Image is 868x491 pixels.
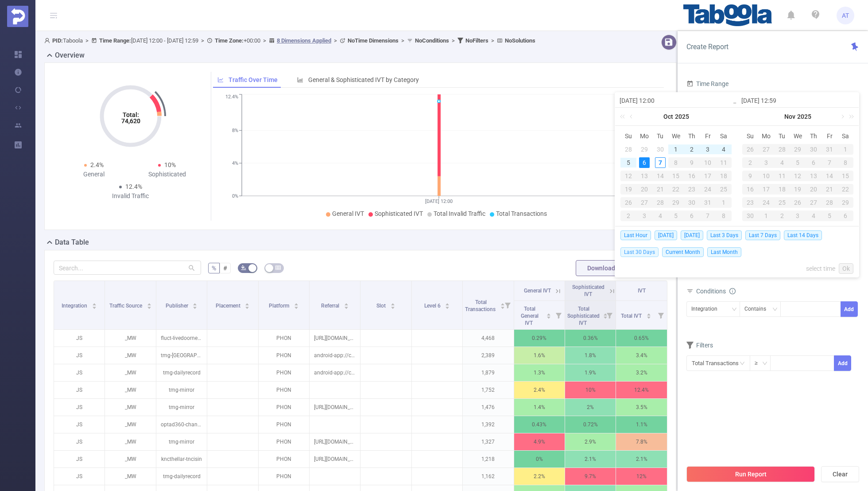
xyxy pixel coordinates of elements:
span: Last 14 Days [784,230,822,240]
td: November 6, 2025 [684,209,700,222]
span: Fr [821,132,837,140]
div: 13 [636,171,652,181]
i: icon: down [732,307,737,313]
div: 4 [806,210,821,221]
td: November 17, 2025 [758,183,774,196]
div: 15 [668,171,684,181]
div: Invalid Traffic [94,191,167,201]
th: Sun [742,129,758,143]
td: October 30, 2025 [806,143,821,156]
span: Tu [774,132,790,140]
div: 2 [742,157,758,168]
div: 8 [837,157,853,168]
td: October 21, 2025 [652,183,668,196]
span: AT [842,7,849,24]
tspan: Total: [122,111,139,118]
div: 14 [821,171,837,181]
td: October 27, 2025 [758,143,774,156]
span: IVT [638,288,646,294]
span: Time Range [686,80,728,87]
span: [DATE] [655,230,677,240]
td: November 5, 2025 [790,156,806,169]
td: November 23, 2025 [742,196,758,209]
div: 13 [806,171,821,181]
td: November 8, 2025 [837,156,853,169]
th: Wed [790,129,806,143]
i: icon: line-chart [217,77,224,83]
div: Integration [691,302,724,316]
span: 12.4% [125,183,142,190]
span: We [668,132,684,140]
div: General [57,170,131,179]
tspan: 4% [232,160,238,166]
span: Sophisticated IVT [375,210,423,217]
div: 25 [716,184,732,195]
span: Sa [837,132,853,140]
td: November 16, 2025 [742,183,758,196]
td: November 13, 2025 [806,169,821,183]
td: November 24, 2025 [758,196,774,209]
span: # [223,265,227,272]
td: November 9, 2025 [742,169,758,183]
span: Su [742,132,758,140]
div: 5 [821,210,837,221]
td: October 19, 2025 [620,183,636,196]
div: 30 [742,210,758,221]
td: November 7, 2025 [821,156,837,169]
td: September 29, 2025 [636,143,652,156]
div: 6 [806,157,821,168]
div: 7 [655,157,666,168]
span: Sa [716,132,732,140]
td: October 28, 2025 [652,196,668,209]
div: 8 [668,157,684,168]
div: 22 [837,184,853,195]
div: 2 [686,144,697,155]
td: December 6, 2025 [837,209,853,222]
span: General IVT [332,210,364,217]
div: 27 [758,144,774,155]
span: [DATE] [681,230,703,240]
i: icon: user [44,38,52,43]
td: October 31, 2025 [700,196,716,209]
div: 2 [774,210,790,221]
div: 5 [623,157,634,168]
div: 9 [684,157,700,168]
i: icon: caret-up [245,302,250,304]
td: November 2, 2025 [620,209,636,222]
div: 11 [716,157,732,168]
input: Start date [620,95,732,106]
div: 16 [742,184,758,195]
div: 4 [652,210,668,221]
button: Download PDF [576,260,639,276]
a: 2025 [674,108,690,125]
div: 3 [702,144,713,155]
td: September 28, 2025 [620,143,636,156]
div: 28 [821,197,837,208]
span: Conditions [696,288,736,295]
div: 29 [837,197,853,208]
td: November 7, 2025 [700,209,716,222]
span: > [331,37,340,44]
a: select time [806,260,835,277]
td: December 5, 2025 [821,209,837,222]
td: October 26, 2025 [620,196,636,209]
span: Tu [652,132,668,140]
div: 30 [655,144,666,155]
td: November 10, 2025 [758,169,774,183]
span: Mo [758,132,774,140]
div: 28 [623,144,634,155]
td: September 30, 2025 [652,143,668,156]
input: Search... [54,261,201,275]
i: icon: caret-up [147,302,151,304]
i: icon: table [275,265,281,270]
i: icon: caret-up [344,302,349,304]
th: Thu [806,129,821,143]
div: 6 [837,210,853,221]
div: 29 [639,144,650,155]
td: November 29, 2025 [837,196,853,209]
div: Sort [294,302,299,307]
a: Last year (Control + left) [618,108,630,125]
th: Thu [684,129,700,143]
td: October 8, 2025 [668,156,684,169]
td: October 22, 2025 [668,183,684,196]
